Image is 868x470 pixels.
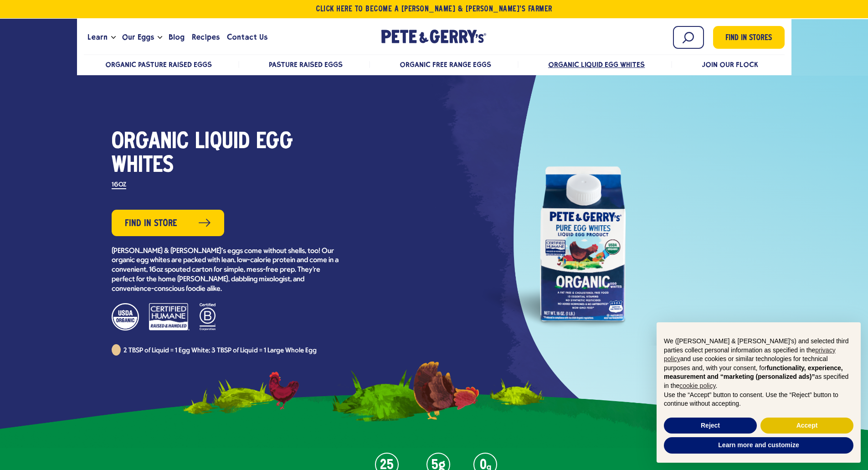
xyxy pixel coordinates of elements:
span: Contact Us [227,31,267,43]
a: Find in Store [112,210,224,236]
button: Reject [664,418,757,434]
a: Find in Stores [713,26,785,49]
span: 2 TBSP of Liquid = 1 Egg White; 3 TBSP of Liquid = 1 Large Whole Egg [123,347,317,354]
a: Organic Pasture Raised Eggs [105,60,212,69]
span: Recipes [192,31,220,43]
a: cookie policy [679,382,715,389]
a: Contact Us [223,25,271,50]
span: Find in Stores [725,32,772,45]
span: Blog [169,31,185,43]
nav: desktop product menu [84,54,785,74]
button: Open the dropdown menu for Learn [111,36,116,39]
span: Our Eggs [122,31,154,43]
label: 16OZ [112,182,126,189]
p: Use the “Accept” button to consent. Use the “Reject” button to continue without accepting. [664,391,853,408]
strong: 5g [431,461,445,470]
h1: Organic Liquid Egg Whites [112,130,339,178]
a: Pasture Raised Eggs [269,60,343,69]
a: Our Eggs [118,25,158,50]
div: Notice [649,315,868,470]
strong: 0 [480,461,487,470]
a: Join Our Flock [702,60,758,69]
a: Recipes [188,25,223,50]
p: [PERSON_NAME] & [PERSON_NAME]’s eggs come without shells, too! Our organic egg whites are packed ... [112,247,339,294]
a: Blog [165,25,188,50]
button: Open the dropdown menu for Our Eggs [158,36,162,39]
a: Learn [84,25,111,50]
p: We ([PERSON_NAME] & [PERSON_NAME]'s) and selected third parties collect personal information as s... [664,337,853,391]
a: Organic Free Range Eggs [400,60,491,69]
a: Organic Liquid Egg Whites [548,60,645,69]
span: Learn [87,31,108,43]
input: Search [673,26,704,49]
strong: 25 [380,461,394,470]
span: Find in Store [125,217,177,231]
button: Accept [760,418,853,434]
button: Learn more and customize [664,437,853,454]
